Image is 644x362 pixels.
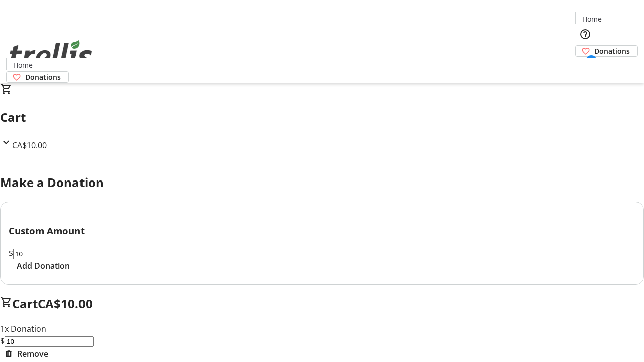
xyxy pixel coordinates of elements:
a: Donations [575,45,638,57]
span: Remove [17,348,48,360]
span: CA$10.00 [12,140,47,151]
a: Donations [6,71,69,83]
img: Orient E2E Organization Nbk93mkP23's Logo [6,29,96,79]
span: Donations [25,72,61,82]
h3: Custom Amount [9,224,635,238]
a: Home [7,60,39,70]
span: Home [13,60,33,70]
span: $ [9,248,13,259]
span: Donations [594,46,630,56]
button: Add Donation [9,260,78,272]
span: CA$10.00 [38,295,93,312]
button: Cart [575,57,595,77]
a: Home [576,14,608,24]
span: Home [582,14,602,24]
input: Donation Amount [5,336,94,347]
button: Help [575,24,595,44]
input: Donation Amount [13,249,102,259]
span: Add Donation [17,260,70,272]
